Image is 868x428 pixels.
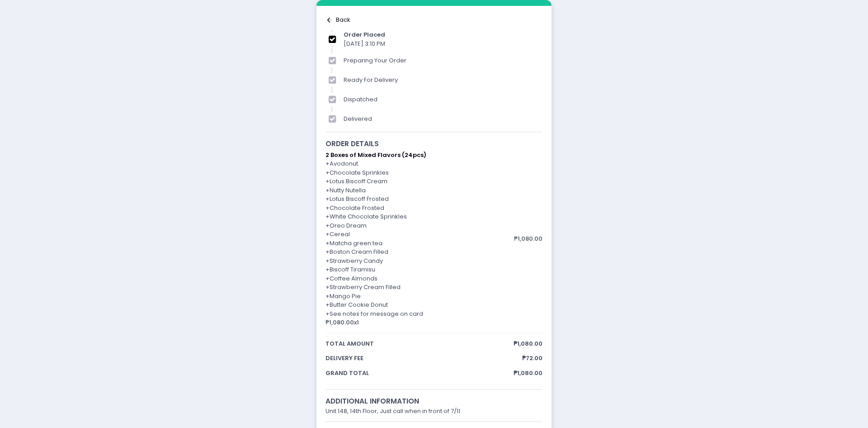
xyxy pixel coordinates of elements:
div: order details [325,138,542,149]
div: additional information [325,396,542,406]
div: ready for delivery [344,76,542,85]
span: ₱1,080.00 [514,339,542,348]
span: total amount [325,339,514,348]
span: delivery fee [325,354,522,363]
div: Unit 148, 14th Floor, Just call when in front of 7/11 [325,407,542,416]
div: delivered [344,114,542,124]
div: order placed [344,30,542,39]
span: [DATE] 3:10 PM [344,39,385,48]
div: preparing your order [344,56,542,65]
span: ₱72.00 [522,354,542,363]
div: dispatched [344,95,542,104]
div: Back [325,15,542,24]
span: grand total [325,369,514,378]
span: ₱1,080.00 [514,369,542,378]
